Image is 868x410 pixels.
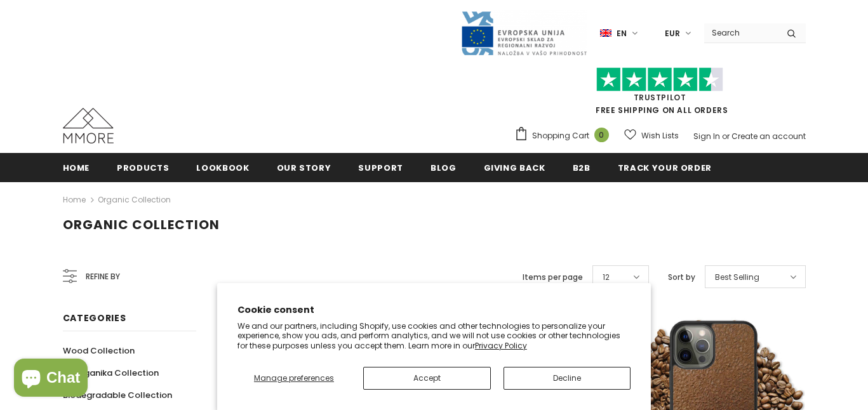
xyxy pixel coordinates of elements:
button: Decline [504,367,631,390]
img: Javni Razpis [460,10,587,56]
a: Organika Collection [63,362,159,384]
span: Best Selling [715,271,759,284]
img: Trust Pilot Stars [596,67,723,92]
span: Biodegradable Collection [63,389,172,401]
span: B2B [573,162,591,174]
span: Our Story [277,162,331,174]
span: Refine by [86,270,120,284]
span: Blog [431,162,457,174]
span: Organika Collection [74,367,159,379]
a: Wood Collection [63,340,135,362]
span: Giving back [484,162,545,174]
span: 0 [594,128,609,142]
a: Giving back [484,153,545,182]
span: Wood Collection [63,345,135,357]
span: Lookbook [196,162,249,174]
a: B2B [573,153,591,182]
a: support [358,153,403,182]
a: Trustpilot [634,92,686,103]
span: Products [117,162,169,174]
span: EUR [665,27,680,40]
span: en [617,27,627,40]
span: or [722,131,730,142]
a: Our Story [277,153,331,182]
span: Organic Collection [63,216,220,234]
span: support [358,162,403,174]
a: Home [63,192,86,208]
a: Privacy Policy [475,340,527,351]
span: Categories [63,312,126,324]
span: 12 [603,271,610,284]
img: i-lang-1.png [600,28,611,39]
a: Create an account [731,131,806,142]
a: Wish Lists [624,124,679,147]
p: We and our partners, including Shopify, use cookies and other technologies to personalize your ex... [237,321,631,351]
label: Sort by [668,271,695,284]
a: Organic Collection [98,194,171,205]
a: Blog [431,153,457,182]
a: Track your order [618,153,712,182]
a: Shopping Cart 0 [514,126,615,145]
h2: Cookie consent [237,303,631,317]
button: Manage preferences [237,367,351,390]
a: Home [63,153,90,182]
span: FREE SHIPPING ON ALL ORDERS [514,73,806,116]
a: Javni Razpis [460,27,587,38]
span: Shopping Cart [532,129,589,142]
span: Manage preferences [254,373,334,383]
a: Products [117,153,169,182]
a: Lookbook [196,153,249,182]
a: Sign In [693,131,720,142]
button: Accept [363,367,491,390]
span: Home [63,162,90,174]
a: Biodegradable Collection [63,384,172,406]
img: MMORE Cases [63,108,114,143]
span: Wish Lists [641,129,679,142]
inbox-online-store-chat: Shopify online store chat [10,359,91,400]
label: Items per page [523,271,583,284]
span: Track your order [618,162,712,174]
input: Search Site [704,23,777,42]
